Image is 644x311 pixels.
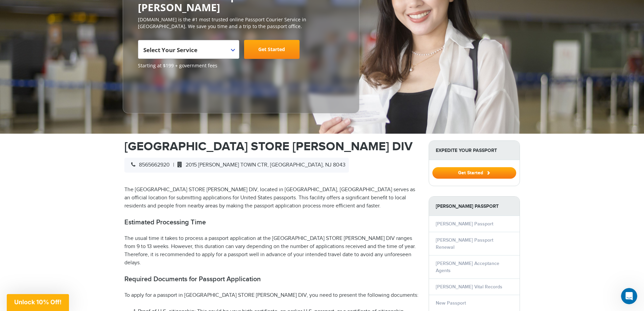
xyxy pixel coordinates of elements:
p: [DOMAIN_NAME] is the #1 most trusted online Passport Courier Service in [GEOGRAPHIC_DATA]. We sav... [138,16,344,30]
iframe: Intercom live chat [621,288,637,304]
a: New Passport [436,300,466,306]
strong: [PERSON_NAME] Passport [429,197,520,216]
iframe: Customer reviews powered by Trustpilot [138,72,189,106]
h2: Required Documents for Passport Application [124,275,419,283]
span: Select Your Service [138,40,239,59]
p: The [GEOGRAPHIC_DATA] STORE [PERSON_NAME] DIV, located in [GEOGRAPHIC_DATA], [GEOGRAPHIC_DATA] se... [124,186,419,210]
button: Get Started [432,167,516,179]
a: Get Started [244,40,300,59]
div: | [124,158,349,173]
p: The usual time it takes to process a passport application at the [GEOGRAPHIC_DATA] STORE [PERSON_... [124,235,419,267]
a: [PERSON_NAME] Passport Renewal [436,237,493,250]
a: Get Started [432,170,516,175]
h2: Estimated Processing Time [124,218,419,226]
h1: [GEOGRAPHIC_DATA] STORE [PERSON_NAME] DIV [124,140,419,153]
a: [PERSON_NAME] Acceptance Agents [436,261,499,273]
strong: Expedite Your Passport [429,141,520,160]
span: Starting at $199 + government fees [138,62,344,69]
a: [PERSON_NAME] Vital Records [436,284,502,290]
p: To apply for a passport in [GEOGRAPHIC_DATA] STORE [PERSON_NAME] DIV, you need to present the fol... [124,291,419,299]
span: 8565662920 [128,162,170,168]
span: Select Your Service [143,43,232,62]
a: [PERSON_NAME] Passport [436,221,493,227]
span: Unlock 10% Off! [14,298,62,306]
span: Select Your Service [143,46,197,54]
span: 2015 [PERSON_NAME] TOWN CTR, [GEOGRAPHIC_DATA], NJ 8043 [174,162,345,168]
div: Unlock 10% Off! [7,294,69,311]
